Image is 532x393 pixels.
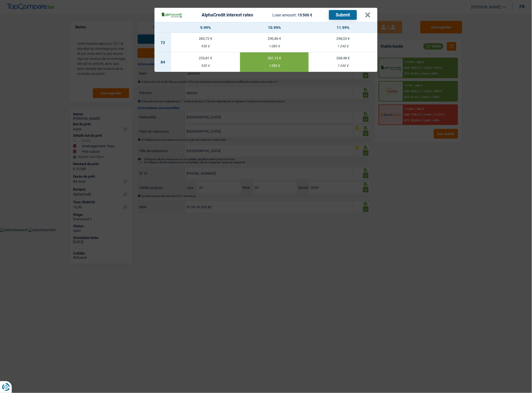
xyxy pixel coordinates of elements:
div: 1 085 € [240,64,309,68]
div: 1 240 € [309,64,378,68]
td: 84 [154,52,171,72]
div: 283,72 € [171,37,240,40]
img: AlphaCredit [161,12,182,18]
div: AlphaCredit interest rates [202,13,253,17]
div: 1 240 € [309,45,378,48]
div: 261,12 € [240,56,309,60]
button: × [365,12,371,18]
div: 930 € [171,45,240,48]
td: 72 [154,33,171,52]
button: Submit [329,10,357,20]
div: 1 085 € [240,45,309,48]
th: 9.99% [171,22,240,33]
th: 10.99% [240,22,309,33]
div: 930 € [171,64,240,68]
span: 15 500 € [298,13,313,17]
div: 298,03 € [309,37,378,40]
div: 268,48 € [309,56,378,60]
div: 290,86 € [240,37,309,40]
div: 253,81 € [171,56,240,60]
span: Loan amount: [273,13,297,17]
th: 11.99% [309,22,378,33]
